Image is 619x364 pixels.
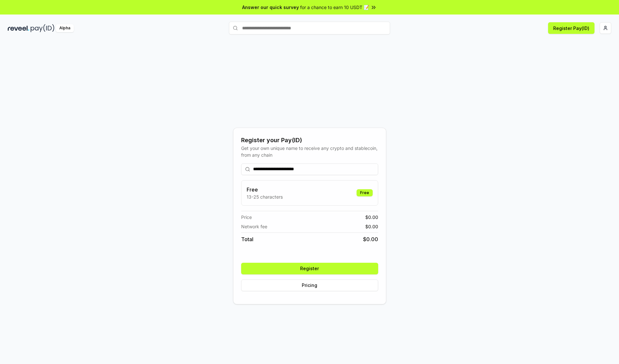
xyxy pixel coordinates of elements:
[247,193,283,200] p: 13-25 characters
[300,4,369,11] span: for a chance to earn 10 USDT 📝
[247,186,283,193] h3: Free
[56,24,74,32] div: Alpha
[548,22,594,34] button: Register Pay(ID)
[8,24,29,32] img: reveel_dark
[365,214,378,221] span: $ 0.00
[357,189,373,196] div: Free
[242,4,299,11] span: Answer our quick survey
[241,145,378,158] div: Get your own unique name to receive any crypto and stablecoin, from any chain
[241,263,378,274] button: Register
[241,223,267,230] span: Network fee
[241,214,252,221] span: Price
[241,136,378,145] div: Register your Pay(ID)
[31,24,54,32] img: pay_id
[241,235,253,243] span: Total
[365,223,378,230] span: $ 0.00
[363,235,378,243] span: $ 0.00
[241,280,378,291] button: Pricing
